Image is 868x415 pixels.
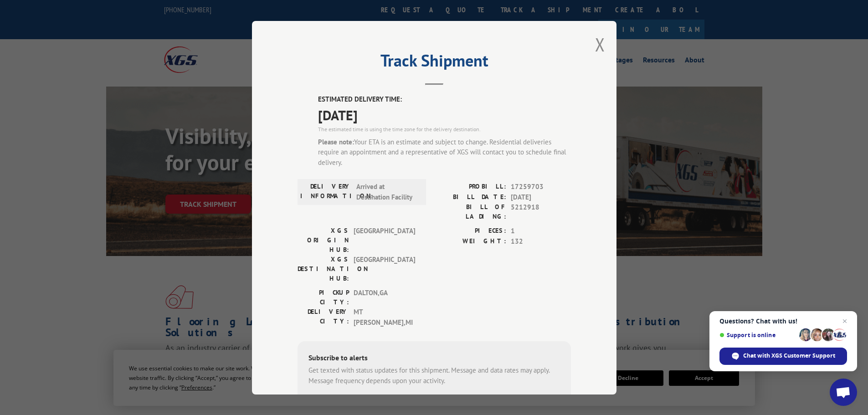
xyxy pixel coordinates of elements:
div: Subscribe to alerts [308,352,560,365]
span: MT [PERSON_NAME] , MI [354,307,415,328]
span: Chat with XGS Customer Support [743,352,835,360]
div: Chat with XGS Customer Support [719,348,847,365]
span: 17259703 [511,182,571,192]
span: [GEOGRAPHIC_DATA] [354,255,415,283]
label: BILL OF LADING: [434,202,506,221]
span: Support is online [719,332,796,338]
span: 5212918 [511,202,571,221]
div: Open chat [830,379,857,406]
label: DELIVERY CITY: [298,307,349,328]
span: 132 [511,236,571,246]
label: DELIVERY INFORMATION: [300,182,352,202]
label: PROBILL: [434,182,506,192]
label: PICKUP CITY: [298,288,349,307]
label: ESTIMATED DELIVERY TIME: [318,94,571,105]
span: Questions? Chat with us! [719,318,847,325]
div: Your ETA is an estimate and subject to change. Residential deliveries require an appointment and ... [318,137,571,168]
span: [DATE] [318,104,571,125]
label: PIECES: [434,226,506,236]
label: WEIGHT: [434,236,506,246]
label: XGS DESTINATION HUB: [298,255,349,283]
span: DALTON , GA [354,288,415,307]
div: The estimated time is using the time zone for the delivery destination. [318,125,571,133]
span: [DATE] [511,192,571,202]
span: 1 [511,226,571,236]
strong: Please note: [318,137,354,146]
label: XGS ORIGIN HUB: [298,226,349,255]
button: Close modal [595,32,605,56]
span: Arrived at Destination Facility [356,182,418,202]
div: Get texted with status updates for this shipment. Message and data rates may apply. Message frequ... [308,365,560,386]
h2: Track Shipment [298,54,571,72]
span: [GEOGRAPHIC_DATA] [354,226,415,255]
span: Close chat [839,316,850,327]
label: BILL DATE: [434,192,506,202]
